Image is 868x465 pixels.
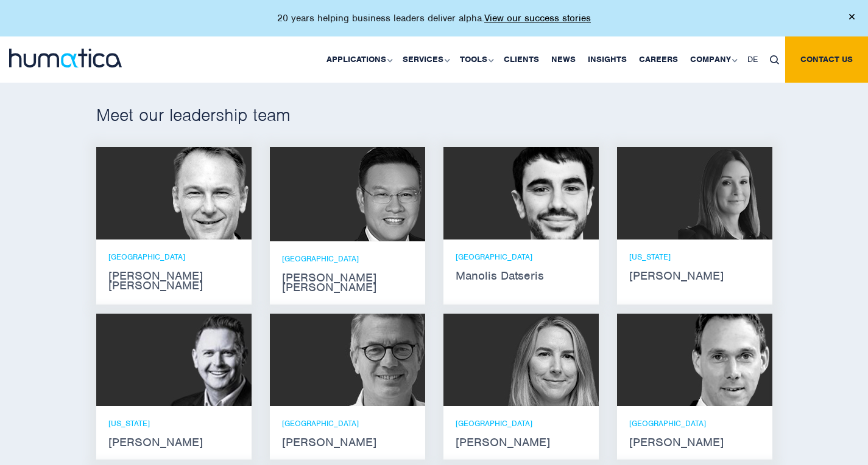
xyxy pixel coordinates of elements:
p: [GEOGRAPHIC_DATA] [456,252,587,262]
p: [US_STATE] [629,252,760,262]
strong: [PERSON_NAME] [108,438,239,447]
a: News [545,36,582,83]
a: Applications [320,36,397,83]
p: [GEOGRAPHIC_DATA] [629,418,760,429]
a: View our success stories [484,12,591,24]
a: Tools [454,36,498,83]
p: 20 years helping business leaders deliver alpha. [277,12,591,24]
strong: [PERSON_NAME] [456,438,587,447]
img: search_icon [770,55,779,64]
img: Melissa Mounce [678,147,772,239]
img: Jan Löning [331,314,425,406]
img: Zoë Fox [504,314,599,406]
img: logo [9,49,122,67]
img: Jen Jee Chan [322,147,425,241]
a: Company [684,36,741,83]
a: Insights [582,36,633,83]
img: Andros Payne [157,147,252,239]
strong: [PERSON_NAME] [629,438,760,447]
a: Contact us [785,36,868,83]
p: [GEOGRAPHIC_DATA] [456,418,587,429]
a: Clients [498,36,545,83]
strong: [PERSON_NAME] [282,438,413,447]
img: Andreas Knobloch [678,314,772,406]
img: Russell Raath [157,314,252,406]
p: [GEOGRAPHIC_DATA] [282,253,413,264]
a: DE [741,36,764,83]
a: Services [397,36,454,83]
p: [GEOGRAPHIC_DATA] [282,418,413,429]
strong: [PERSON_NAME] [629,271,760,281]
img: Manolis Datseris [504,147,599,239]
p: [GEOGRAPHIC_DATA] [108,252,239,262]
p: [US_STATE] [108,418,239,429]
span: DE [747,54,758,64]
strong: [PERSON_NAME] [PERSON_NAME] [282,273,413,292]
h2: Meet our leadership team [96,104,772,126]
a: Careers [633,36,684,83]
strong: [PERSON_NAME] [PERSON_NAME] [108,271,239,291]
strong: Manolis Datseris [456,271,587,281]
